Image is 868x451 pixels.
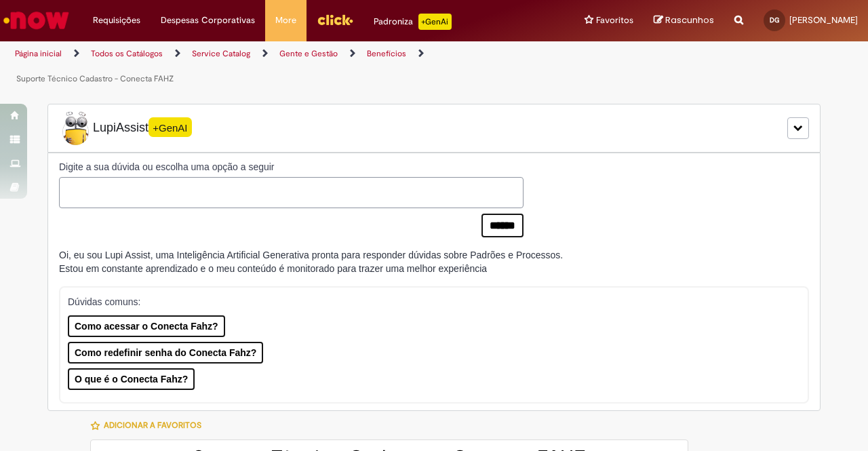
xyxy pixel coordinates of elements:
p: Dúvidas comuns: [68,295,790,309]
img: click_logo_yellow_360x200.png [317,9,353,30]
span: [PERSON_NAME] [789,14,858,26]
img: Lupi [59,111,93,145]
a: Suporte Técnico Cadastro - Conecta FAHZ [16,73,174,84]
a: Página inicial [15,48,62,59]
div: Padroniza [374,14,452,30]
span: More [275,14,296,27]
span: Adicionar a Favoritos [104,420,201,431]
button: Como acessar o Conecta Fahz? [68,315,225,337]
button: Adicionar a Favoritos [90,411,209,439]
span: DG [770,16,779,24]
ul: Trilhas de página [10,41,568,92]
img: ServiceNow [1,7,71,34]
div: LupiLupiAssist+GenAI [47,104,821,153]
span: Despesas Corporativas [161,14,255,27]
a: Service Catalog [192,48,250,59]
span: Requisições [93,14,140,27]
span: +GenAI [149,117,192,137]
span: LupiAssist [59,111,192,145]
span: Favoritos [596,14,633,27]
button: O que é o Conecta Fahz? [68,368,195,390]
label: Digite a sua dúvida ou escolha uma opção a seguir [59,160,524,174]
div: Oi, eu sou Lupi Assist, uma Inteligência Artificial Generativa pronta para responder dúvidas sobr... [59,248,563,275]
button: Como redefinir senha do Conecta Fahz? [68,342,263,364]
p: +GenAi [418,14,452,30]
a: Benefícios [367,48,406,59]
span: Rascunhos [665,14,714,26]
a: Todos os Catálogos [91,48,163,59]
a: Rascunhos [654,14,714,27]
a: Gente e Gestão [279,48,338,59]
